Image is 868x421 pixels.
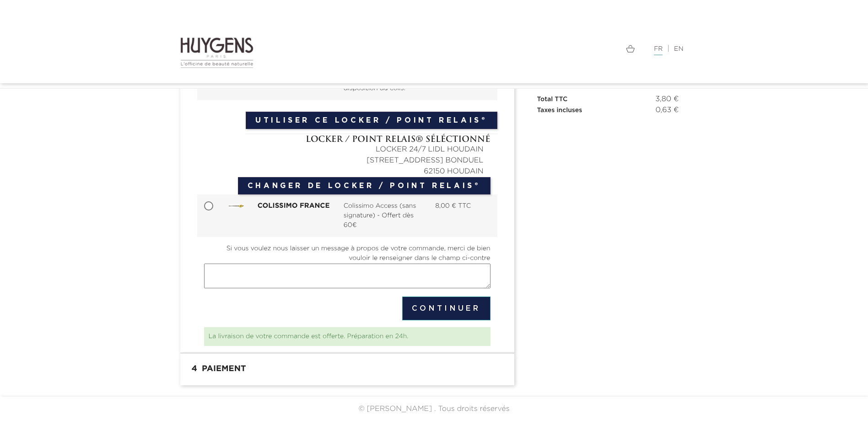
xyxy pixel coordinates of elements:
[402,297,491,320] button: Continuer
[204,166,491,177] div: 62150 HOUDAIN
[204,155,491,166] div: [STREET_ADDRESS] BONDUEL
[204,244,491,263] label: Si vous voulez nous laisser un message à propos de votre commande, merci de bien vouloir le rense...
[537,116,679,130] iframe: PayPal Message 1
[187,360,202,378] span: 4
[187,360,507,378] h1: Paiement
[204,144,491,155] div: LOCKER 24/7 LIDL HOUDAIN
[229,205,244,208] img: COLISSIMO FRANCE
[7,404,861,415] div: © [PERSON_NAME] . Tous droits réservés
[258,202,330,210] span: COLISSIMO FRANCE
[209,333,409,340] span: La livraison de votre commande est offerte. Préparation en 24h.
[655,94,679,105] span: 3,80 €
[180,37,254,69] img: Huygens logo
[537,107,582,113] span: Taxes incluses
[656,105,679,116] span: 0,63 €
[344,201,421,230] span: Colissimo Access (sans signature) - Offert dès 60€
[246,112,497,129] button: Utiliser ce Locker / Point Relais®
[204,134,491,144] h4: Locker / Point Relais® séléctionné
[441,43,688,54] div: |
[537,96,568,103] span: Total TTC
[238,177,491,194] button: Changer de Locker / Point Relais®
[435,203,471,209] span: 8,00 € TTC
